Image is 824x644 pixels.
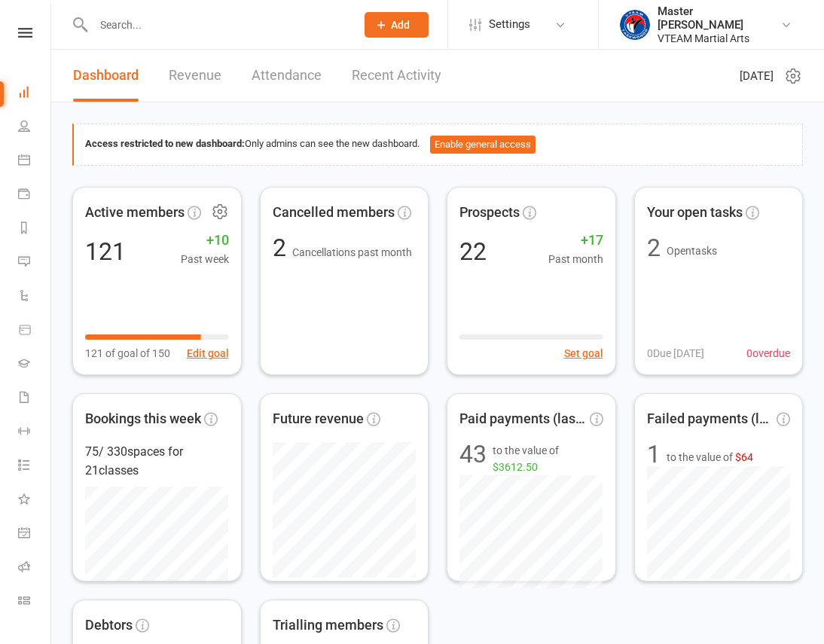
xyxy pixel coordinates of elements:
[18,517,52,551] a: General attendance kiosk mode
[85,442,229,481] div: 75 / 330 spaces for 21 classes
[564,345,603,362] button: Set goal
[493,442,603,476] span: to the value of
[273,202,395,224] span: Cancelled members
[273,408,364,430] span: Future revenue
[620,10,650,40] img: thumb_image1628552580.png
[740,67,774,85] span: [DATE]
[548,230,603,252] span: +17
[658,32,780,45] div: VTEAM Martial Arts
[430,136,536,154] button: Enable general access
[667,449,753,465] span: to the value of
[746,345,790,362] span: 0 overdue
[85,345,170,362] span: 121 of goal of 150
[18,179,52,212] a: Payments
[18,145,52,179] a: Calendar
[489,8,530,41] span: Settings
[459,408,587,430] span: Paid payments (last 7d)
[459,202,520,224] span: Prospects
[85,240,126,264] div: 121
[169,50,221,102] a: Revenue
[352,50,441,102] a: Recent Activity
[735,451,753,463] span: $64
[85,615,133,636] span: Debtors
[73,50,139,102] a: Dashboard
[18,484,52,517] a: What's New
[18,111,52,145] a: People
[548,251,603,267] span: Past month
[85,138,245,149] strong: Access restricted to new dashboard:
[181,230,229,252] span: +10
[459,240,487,264] div: 22
[18,551,52,585] a: Roll call kiosk mode
[85,408,201,430] span: Bookings this week
[365,12,429,38] button: Add
[187,345,229,362] button: Edit goal
[292,246,412,258] span: Cancellations past month
[18,314,52,348] a: Product Sales
[647,442,661,466] div: 1
[391,19,410,31] span: Add
[85,202,185,224] span: Active members
[89,14,345,35] input: Search...
[18,212,52,246] a: Reports
[459,442,487,476] div: 43
[18,585,52,619] a: Class kiosk mode
[647,345,704,362] span: 0 Due [DATE]
[273,615,383,636] span: Trialling members
[667,245,717,257] span: Open tasks
[658,5,780,32] div: Master [PERSON_NAME]
[273,233,292,262] span: 2
[181,251,229,267] span: Past week
[493,461,538,473] span: $3612.50
[85,136,791,154] div: Only admins can see the new dashboard.
[252,50,322,102] a: Attendance
[647,202,743,224] span: Your open tasks
[647,236,661,260] div: 2
[647,408,774,430] span: Failed payments (last 30d)
[18,77,52,111] a: Dashboard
